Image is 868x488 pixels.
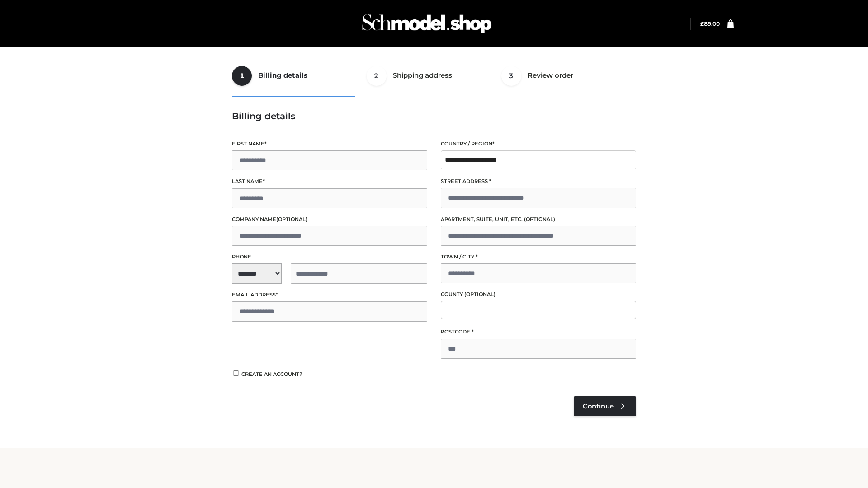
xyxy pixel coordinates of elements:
[232,140,427,148] label: First name
[574,396,636,416] a: Continue
[232,111,636,122] h3: Billing details
[359,6,495,42] img: Schmodel Admin 964
[700,20,720,27] a: £89.00
[583,402,614,410] span: Continue
[700,20,704,27] span: £
[700,20,720,27] bdi: 89.00
[232,370,240,376] input: Create an account?
[441,290,636,299] label: County
[441,328,636,336] label: Postcode
[232,253,427,261] label: Phone
[232,291,427,299] label: Email address
[464,291,495,297] span: (optional)
[276,216,307,222] span: (optional)
[524,216,555,222] span: (optional)
[232,177,427,186] label: Last name
[232,215,427,224] label: Company name
[441,177,636,186] label: Street address
[441,140,636,148] label: Country / Region
[441,253,636,261] label: Town / City
[441,215,636,224] label: Apartment, suite, unit, etc.
[241,371,302,377] span: Create an account?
